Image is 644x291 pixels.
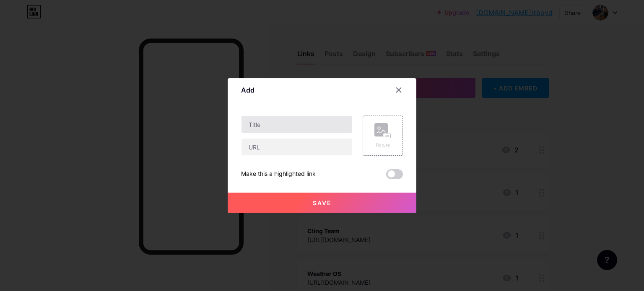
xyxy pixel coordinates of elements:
input: Title [241,116,352,133]
div: Make this a highlighted link [241,169,316,179]
input: URL [241,139,352,155]
div: Add [241,85,254,95]
span: Save [313,199,332,206]
button: Save [228,193,416,213]
div: Picture [374,142,391,148]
